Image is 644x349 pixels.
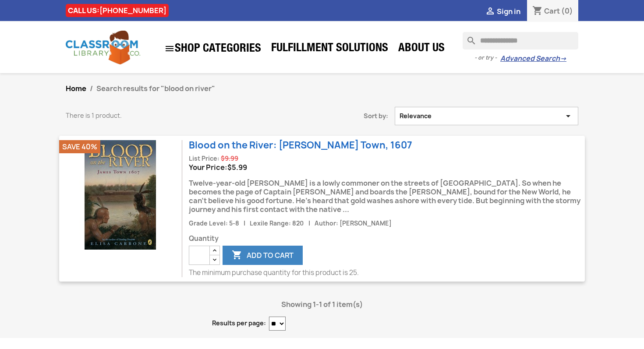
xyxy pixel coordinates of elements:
i: shopping_cart [532,6,543,17]
button: Add to cart [223,246,303,265]
a: Home [66,84,86,93]
span: Price [227,162,247,172]
i:  [563,112,573,120]
div: Your Price: [189,163,585,172]
div: Twelve-year-old [PERSON_NAME] is a lowly commoner on the streets of [GEOGRAPHIC_DATA]. So when he... [189,172,585,219]
a:  Sign in [485,7,520,16]
span: Cart [544,6,560,16]
img: Classroom Library Company [66,31,140,64]
a: Fulfillment Solutions [267,40,393,58]
span: Quantity [189,234,585,243]
li: Save 40% [59,140,100,153]
span: Regular price [221,154,238,163]
a: About Us [394,40,449,58]
span: Sort by: [285,112,395,120]
div: CALL US: [66,4,169,17]
img: Blood on the River: James Town, 1607 [66,140,175,250]
p: The minimum purchase quantity for this product is 25. [189,268,585,277]
span: Lexile Range: 820 [250,219,304,227]
span: Grade Level: 5-8 [189,219,239,227]
span: Search results for "blood on river" [96,84,215,93]
a: Blood on the River: [PERSON_NAME] Town, 1607 [189,139,412,152]
span: - or try - [474,53,500,62]
input: Quantity [189,246,210,265]
a: [PHONE_NUMBER] [99,6,166,15]
span: | [305,219,313,227]
input: Search [463,32,578,49]
i: search [463,32,473,42]
span: (0) [561,6,573,16]
span: | [241,219,248,227]
div: Showing 1-1 of 1 item(s) [66,296,578,313]
span: → [560,54,566,63]
i:  [232,250,242,261]
span: Sign in [497,7,520,16]
span: List Price: [189,155,219,162]
button: Sort by selection [395,107,578,125]
a: Advanced Search→ [500,54,566,63]
i:  [164,43,175,54]
span: Author: [PERSON_NAME] [315,219,392,227]
label: Results per page: [212,319,266,328]
a: SHOP CATEGORIES [160,39,265,58]
i:  [485,7,495,17]
p: There is 1 product. [66,111,272,120]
